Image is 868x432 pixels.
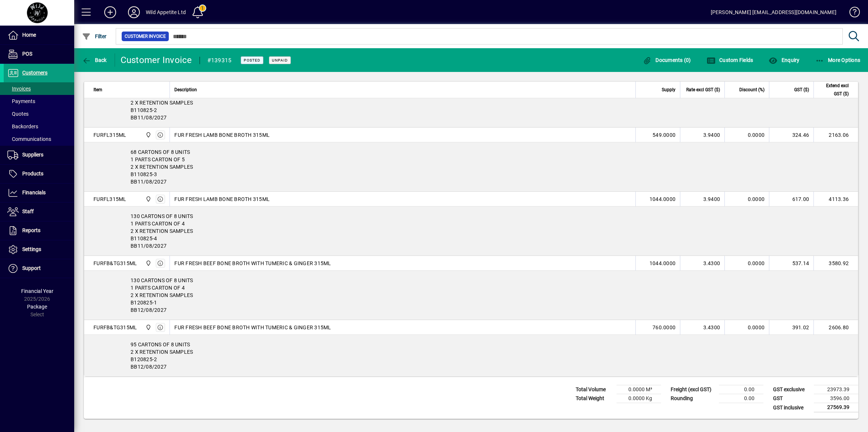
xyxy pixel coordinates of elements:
div: FURFB&TG315ML [93,260,137,267]
span: Payments [7,98,35,104]
span: Home [22,32,36,38]
div: Wild Appetite Ltd [146,6,186,18]
span: 1044.0000 [650,195,675,203]
button: Documents (0) [641,53,693,67]
a: Settings [4,240,74,259]
span: Discount (%) [739,86,765,94]
div: [PERSON_NAME] [EMAIL_ADDRESS][DOMAIN_NAME] [711,6,836,18]
td: GST exclusive [769,385,814,394]
span: Extend excl GST ($) [818,82,849,98]
a: Suppliers [4,146,74,164]
div: 95 CARTONS OF 8 UNITS 2 X RETENTION SAMPLES B120825-2 BB12/08/2027 [84,335,858,376]
a: Support [4,259,74,278]
td: Rounding [667,394,719,403]
span: Wild Appetite Ltd [144,195,152,203]
td: 0.0000 M³ [617,385,661,394]
span: 549.0000 [652,131,675,139]
td: 0.0000 [724,192,769,207]
span: Settings [22,246,41,252]
span: Wild Appetite Ltd [144,259,152,267]
span: Custom Fields [707,57,753,63]
button: Back [80,53,109,67]
a: Financials [4,184,74,202]
span: FUR FRESH BEEF BONE BROTH WITH TUMERIC & GINGER 315ML [174,324,331,331]
span: Wild Appetite Ltd [144,131,152,139]
span: GST ($) [794,86,809,94]
a: Home [4,26,74,44]
button: Add [98,6,122,19]
div: 3.4300 [685,324,720,331]
span: Unpaid [272,58,288,63]
a: Quotes [4,108,74,120]
span: Products [22,171,43,177]
a: POS [4,45,74,63]
span: Support [22,265,41,271]
button: More Options [813,53,862,67]
div: FURFL315ML [93,131,126,139]
td: GST inclusive [769,403,814,412]
div: 3.9400 [685,195,720,203]
div: FURFL315ML [93,195,126,203]
span: Documents (0) [643,57,691,63]
td: 0.0000 [724,320,769,335]
td: 2163.06 [813,128,858,142]
app-page-header-button: Back [74,53,115,67]
span: Financial Year [21,288,53,294]
td: 391.02 [769,320,813,335]
span: Back [82,57,107,63]
td: 537.14 [769,256,813,271]
td: 0.00 [719,385,763,394]
span: Rate excl GST ($) [686,86,720,94]
a: Staff [4,202,74,221]
a: Reports [4,221,74,240]
span: Backorders [7,123,38,129]
span: Filter [82,33,107,39]
button: Custom Fields [705,53,755,67]
td: 0.0000 [724,128,769,142]
div: #139315 [207,55,232,66]
span: FUR FRESH LAMB BONE BROTH 315ML [174,195,270,203]
span: More Options [815,57,861,63]
button: Enquiry [767,53,801,67]
span: Customers [22,70,47,76]
div: 130 CARTONS OF 8 UNITS 1 PARTS CARTON OF 4 2 X RETENTION SAMPLES B110825-4 BB11/08/2027 [84,207,858,255]
div: 68 CARTONS OF 8 UNITS 1 PARTS CARTON OF 5 2 X RETENTION SAMPLES B110825-3 BB11/08/2027 [84,142,858,191]
td: GST [769,394,814,403]
span: Suppliers [22,152,43,158]
div: Customer Invoice [121,54,192,66]
td: Freight (excl GST) [667,385,719,394]
span: Enquiry [769,57,799,63]
td: 2606.80 [813,320,858,335]
td: 3580.92 [813,256,858,271]
td: Total Weight [572,394,617,403]
span: Invoices [7,86,31,92]
span: Communications [7,136,51,142]
td: 4113.36 [813,192,858,207]
a: Invoices [4,82,74,95]
div: 3.4300 [685,260,720,267]
a: Communications [4,133,74,145]
span: 1044.0000 [650,260,675,267]
td: 324.46 [769,128,813,142]
div: 3.9400 [685,131,720,139]
span: 760.0000 [652,324,675,331]
span: Supply [662,86,675,94]
span: Description [174,86,197,94]
div: 130 CARTONS OF 8 UNITS 1 PARTS CARTON OF 4 2 X RETENTION SAMPLES B120825-1 BB12/08/2027 [84,271,858,320]
td: 23973.39 [814,385,858,394]
a: Backorders [4,120,74,133]
a: Payments [4,95,74,108]
td: 0.00 [719,394,763,403]
span: Package [27,304,47,310]
td: 3596.00 [814,394,858,403]
td: Total Volume [572,385,617,394]
a: Knowledge Base [844,1,859,26]
div: 116CARTONS OF 8 UNITS 2 X RETENTION SAMPLES B110825-2 BB11/08/2027 [84,86,858,127]
button: Filter [80,30,109,43]
a: Products [4,165,74,183]
span: FUR FRESH LAMB BONE BROTH 315ML [174,131,270,139]
span: Item [93,86,102,94]
span: Quotes [7,111,29,117]
td: 0.0000 [724,256,769,271]
td: 0.0000 Kg [617,394,661,403]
